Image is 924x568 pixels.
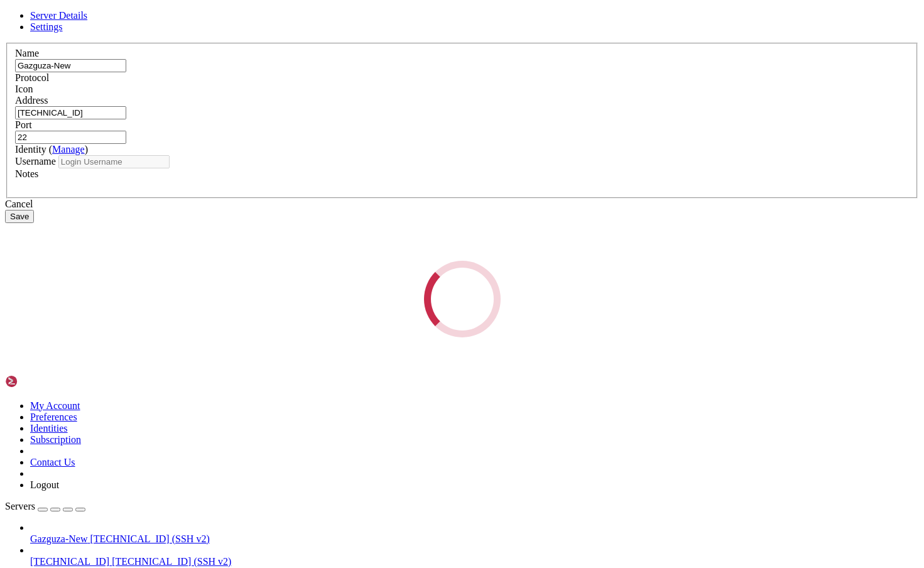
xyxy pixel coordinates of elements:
[30,434,81,445] a: Subscription
[15,48,39,58] label: Name
[15,59,126,72] input: Server Name
[52,144,85,155] a: Manage
[15,144,88,155] label: Identity
[15,156,56,167] label: Username
[30,412,77,422] a: Preferences
[30,21,63,32] a: Settings
[15,131,126,144] input: Port Number
[30,533,88,544] span: Gazguza-New
[30,522,919,545] li: Gazguza-New [TECHNICAL_ID] (SSH v2)
[112,556,231,567] span: [TECHNICAL_ID] (SSH v2)
[30,556,919,567] a: [TECHNICAL_ID] [TECHNICAL_ID] (SSH v2)
[15,168,38,179] label: Notes
[90,533,210,544] span: [TECHNICAL_ID] (SSH v2)
[30,10,87,21] a: Server Details
[30,479,59,490] a: Logout
[5,501,35,511] span: Servers
[30,533,919,545] a: Gazguza-New [TECHNICAL_ID] (SSH v2)
[30,400,80,411] a: My Account
[5,375,77,388] img: Shellngn
[58,155,170,168] input: Login Username
[415,251,509,346] div: Loading...
[30,545,919,567] li: [TECHNICAL_ID] [TECHNICAL_ID] (SSH v2)
[15,72,49,83] label: Protocol
[15,95,48,106] label: Address
[5,210,34,223] button: Save
[30,556,109,567] span: [TECHNICAL_ID]
[15,84,33,94] label: Icon
[30,457,75,467] a: Contact Us
[5,199,919,210] div: Cancel
[30,423,68,434] a: Identities
[15,106,126,119] input: Host Name or IP
[5,501,85,511] a: Servers
[49,144,88,155] span: ( )
[15,119,32,130] label: Port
